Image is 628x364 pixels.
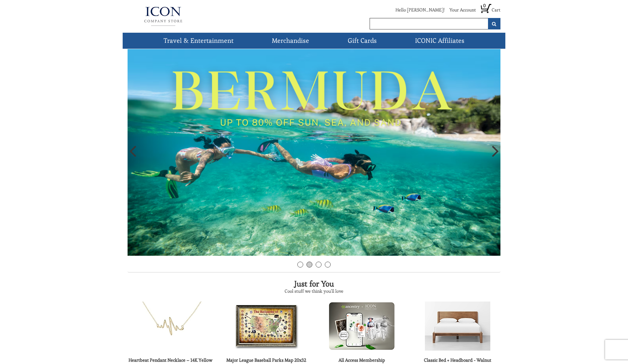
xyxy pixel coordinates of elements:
a: 3 [316,262,322,268]
a: 0 Cart [481,7,500,13]
a: 1 [297,262,303,268]
a: Merchandise [269,33,312,49]
img: All Access Membership [329,302,394,351]
a: Travel & Entertainment [161,33,236,49]
img: Major League Baseball Parks Map 20x32 Framed Collage [234,302,299,351]
a: 4 [325,262,331,268]
img: Bermuda [128,49,500,256]
a: Your Account [449,7,476,13]
li: Hello [PERSON_NAME]! [391,7,445,16]
a: ICONIC Affiliates [412,33,467,49]
img: Heartbeat Pendant Necklace – 14K Yellow Gold [138,302,203,351]
h2: Just for You [128,279,500,289]
h3: Cool stuff we think you'll love [128,289,500,294]
img: Classic Bed + Headboard - Walnut [425,302,490,351]
a: Gift Cards [345,33,379,49]
a: 2 [306,262,312,268]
